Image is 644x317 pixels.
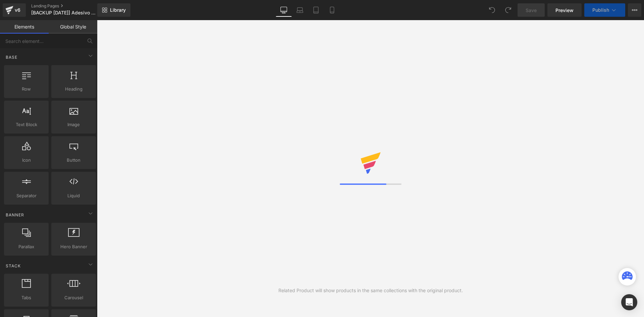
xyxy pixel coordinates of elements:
a: Global Style [49,20,97,34]
a: Tablet [308,3,324,17]
span: Stack [5,263,21,269]
span: Separator [6,192,47,199]
div: Open Intercom Messenger [621,294,637,310]
span: Text Block [6,121,47,128]
a: Mobile [324,3,340,17]
span: Banner [5,212,25,218]
span: Tabs [6,294,47,301]
div: Related Product will show products in the same collections with the original product. [278,287,463,294]
span: Carousel [53,294,94,301]
span: Heading [53,86,94,93]
span: Liquid [53,192,94,199]
span: Parallax [6,243,47,250]
span: [BACKUP [DATE]] Adesivo Natural De Ervas Para Joelho - 6 [31,10,96,15]
span: Save [526,7,537,14]
a: Preview [547,3,582,17]
button: Undo [485,3,499,17]
span: Publish [592,7,609,13]
span: Preview [555,7,574,14]
a: Landing Pages [31,3,108,9]
button: Redo [501,3,515,17]
button: Publish [584,3,625,17]
a: v6 [3,3,26,17]
span: Hero Banner [53,243,94,250]
a: Laptop [292,3,308,17]
span: Button [53,157,94,164]
span: Image [53,121,94,128]
div: v6 [13,6,22,14]
a: New Library [97,3,130,17]
span: Library [110,7,126,13]
a: Desktop [276,3,292,17]
span: Base [5,54,18,60]
button: More [628,3,641,17]
span: Icon [6,157,47,164]
span: Row [6,86,47,93]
